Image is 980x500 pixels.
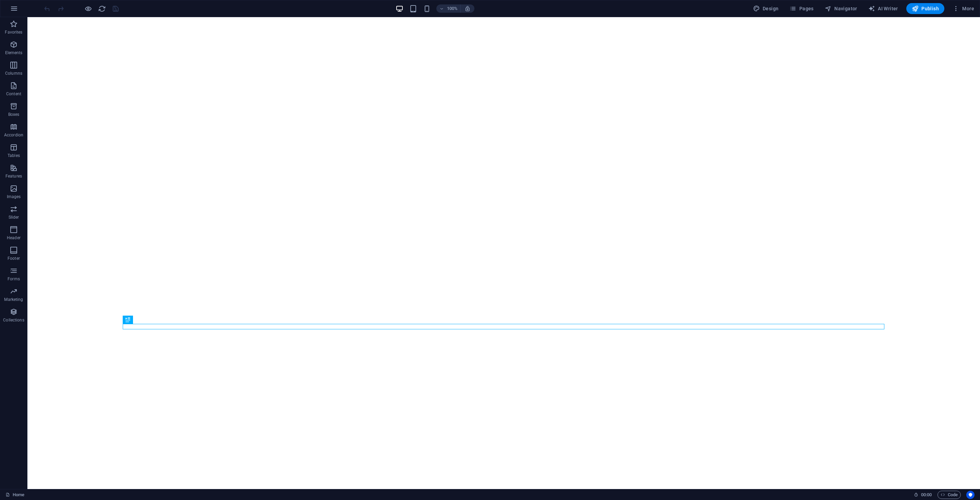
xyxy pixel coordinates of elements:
[906,3,944,14] button: Publish
[4,132,23,138] p: Accordion
[937,491,961,499] button: Code
[866,3,901,14] button: AI Writer
[941,491,958,499] span: Code
[6,91,21,97] p: Content
[966,491,975,499] button: Usercentrics
[5,50,23,56] p: Elements
[8,276,20,282] p: Forms
[789,5,813,12] span: Pages
[914,491,932,499] h6: Session time
[926,492,927,497] span: :
[9,215,19,220] p: Slider
[750,3,782,14] button: Design
[98,4,106,13] button: reload
[5,29,22,35] p: Favorites
[950,3,977,14] button: More
[753,5,779,12] span: Design
[5,173,22,179] p: Features
[3,317,24,323] p: Collections
[825,5,857,12] span: Navigator
[464,5,471,12] i: On resize automatically adjust zoom level to fit chosen device.
[98,5,106,13] i: Reload page
[953,5,974,12] span: More
[822,3,860,14] button: Navigator
[5,491,24,499] a: Click to cancel selection. Double-click to open Pages
[7,235,21,241] p: Header
[447,4,458,13] h6: 100%
[84,4,92,13] button: Click here to leave preview mode and continue editing
[921,491,932,499] span: 00 00
[912,5,939,12] span: Publish
[7,194,21,199] p: Images
[750,3,782,14] div: Design (Ctrl+Alt+Y)
[8,112,20,117] p: Boxes
[5,71,22,76] p: Columns
[868,5,898,12] span: AI Writer
[8,153,20,158] p: Tables
[4,297,23,302] p: Marketing
[8,256,20,261] p: Footer
[436,4,461,13] button: 100%
[787,3,816,14] button: Pages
